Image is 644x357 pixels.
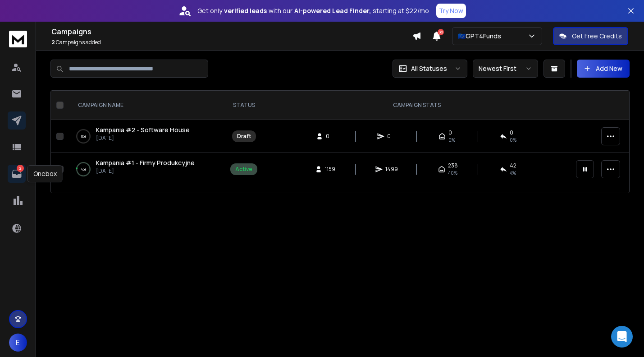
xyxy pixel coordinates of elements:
span: Kampania #1 - Firmy Produkcyjne [96,158,195,167]
strong: verified leads [224,6,267,15]
span: 4 % [510,169,516,176]
button: Newest First [473,60,538,78]
th: CAMPAIGN STATS [263,91,571,120]
span: 0 [387,133,396,140]
span: 238 [448,162,458,169]
button: Add New [577,60,630,78]
p: 4 % [81,165,86,174]
span: 32 [438,29,444,35]
span: 1159 [325,166,335,173]
span: 0% [510,136,516,144]
p: 2 [17,165,24,172]
button: E [9,334,27,352]
span: 42 [510,162,516,169]
p: [DATE] [96,167,195,175]
p: All Statuses [411,64,447,73]
th: STATUS [225,91,263,120]
td: 0%Kampania #2 - Software House[DATE] [67,120,225,153]
div: Onebox [27,165,63,182]
strong: AI-powered Lead Finder, [294,6,371,15]
span: 0% [448,136,455,144]
p: Get only with our starting at $22/mo [197,6,429,15]
p: 0 % [81,132,86,141]
button: Try Now [436,4,466,18]
span: Kampania #2 - Software House [96,125,190,134]
p: Campaigns added [51,39,412,46]
span: 0 [326,133,335,140]
a: 2 [8,165,26,183]
div: Open Intercom Messenger [611,326,633,348]
p: 🇪🇺GPT4Funds [458,32,505,41]
p: [DATE] [96,134,190,142]
div: Draft [237,133,251,140]
a: Kampania #1 - Firmy Produkcyjne [96,158,195,167]
td: 4%Kampania #1 - Firmy Produkcyjne[DATE] [67,153,225,186]
th: CAMPAIGN NAME [67,91,225,120]
p: Get Free Credits [572,32,622,41]
div: Active [235,166,252,173]
span: 0 [448,129,452,136]
span: 2 [51,38,55,46]
a: Kampania #2 - Software House [96,125,190,134]
span: 0 [510,129,513,136]
p: Try Now [439,6,463,15]
h1: Campaigns [51,26,412,37]
span: 40 % [448,169,457,176]
span: 1499 [385,166,398,173]
button: Get Free Credits [553,27,628,45]
img: logo [9,31,27,47]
